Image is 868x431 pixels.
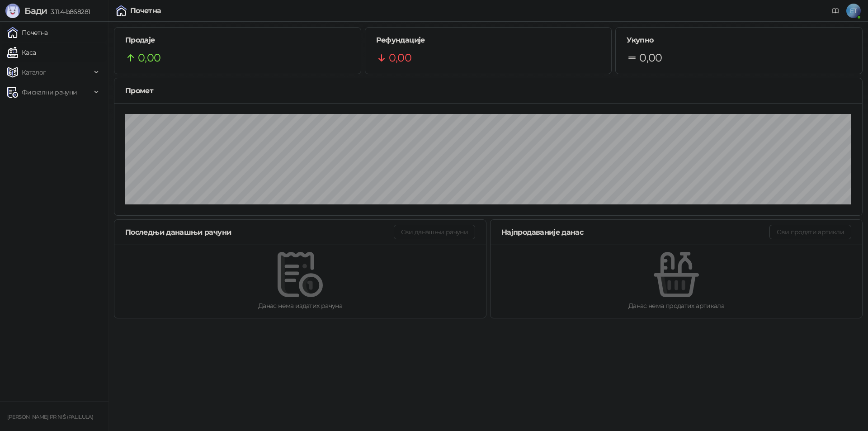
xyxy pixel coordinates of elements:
[5,4,20,18] img: Logo
[828,4,843,18] a: Документација
[125,85,851,96] div: Промет
[47,8,90,16] span: 3.11.4-b868281
[7,43,36,62] a: Каса
[22,83,77,101] span: Фискални рачуни
[505,301,848,311] div: Данас нема продатих артикала
[7,414,93,420] small: [PERSON_NAME] PR NIŠ (PALILULA)
[24,5,47,16] span: Бади
[22,63,46,81] span: Каталог
[627,35,851,46] h5: Укупно
[376,35,601,46] h5: Рефундације
[769,225,851,239] button: Сви продати артикли
[389,49,411,66] span: 0,00
[394,225,475,239] button: Сви данашњи рачуни
[125,35,350,46] h5: Продаје
[125,227,394,238] div: Последњи данашњи рачуни
[846,4,861,18] span: ET
[129,301,472,311] div: Данас нема издатих рачуна
[138,49,160,66] span: 0,00
[501,227,769,238] div: Најпродаваније данас
[7,24,48,42] a: Почетна
[130,7,161,14] div: Почетна
[639,49,662,66] span: 0,00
